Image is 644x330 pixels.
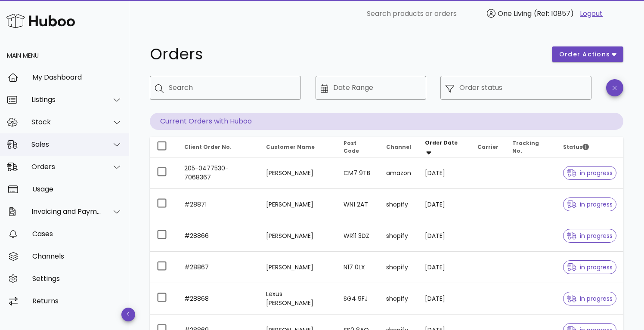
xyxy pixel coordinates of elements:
td: 205-0477530-7068367 [177,157,259,189]
span: Carrier [477,143,498,151]
td: [PERSON_NAME] [259,189,337,220]
td: shopify [379,220,418,252]
span: Client Order No. [184,143,232,151]
div: Invoicing and Payments [31,207,102,216]
td: WN1 2AT [337,189,379,220]
span: Tracking No. [512,139,539,154]
span: Order Date [425,139,458,146]
div: Settings [32,274,122,283]
th: Customer Name [259,137,337,157]
th: Post Code [337,137,379,157]
span: Channel [386,143,411,151]
p: Current Orders with Huboo [150,113,623,130]
span: order actions [559,50,610,59]
td: #28866 [177,220,259,252]
td: [PERSON_NAME] [259,252,337,283]
td: N17 0LX [337,252,379,283]
div: Orders [31,163,102,171]
th: Tracking No. [505,137,556,157]
td: [DATE] [418,283,471,315]
div: Listings [31,96,102,104]
div: Usage [32,185,122,193]
td: shopify [379,252,418,283]
td: SG4 9FJ [337,283,379,315]
span: Status [563,143,589,151]
span: in progress [567,170,613,176]
span: in progress [567,233,613,239]
a: Logout [580,9,603,19]
td: #28871 [177,189,259,220]
span: in progress [567,296,613,302]
span: in progress [567,264,613,270]
div: Returns [32,297,122,305]
th: Carrier [471,137,505,157]
td: shopify [379,189,418,220]
th: Client Order No. [177,137,259,157]
td: WR11 3DZ [337,220,379,252]
span: One Living [498,9,532,19]
td: [DATE] [418,157,471,189]
h1: Orders [150,46,542,62]
div: Channels [32,252,122,260]
div: Stock [31,118,102,126]
span: Customer Name [266,143,315,151]
button: order actions [552,46,623,62]
td: [DATE] [418,220,471,252]
span: (Ref: 10857) [534,9,574,19]
th: Order Date: Sorted descending. Activate to remove sorting. [418,137,471,157]
span: in progress [567,201,613,207]
td: [PERSON_NAME] [259,157,337,189]
td: #28867 [177,252,259,283]
td: [PERSON_NAME] [259,220,337,252]
td: Lexus [PERSON_NAME] [259,283,337,315]
th: Status [556,137,623,157]
div: Sales [31,140,102,148]
div: Cases [32,230,122,238]
td: shopify [379,283,418,315]
div: My Dashboard [32,73,122,81]
td: amazon [379,157,418,189]
td: [DATE] [418,252,471,283]
td: [DATE] [418,189,471,220]
td: #28868 [177,283,259,315]
span: Post Code [344,139,359,154]
td: CM7 9TB [337,157,379,189]
th: Channel [379,137,418,157]
img: Huboo Logo [6,12,75,30]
